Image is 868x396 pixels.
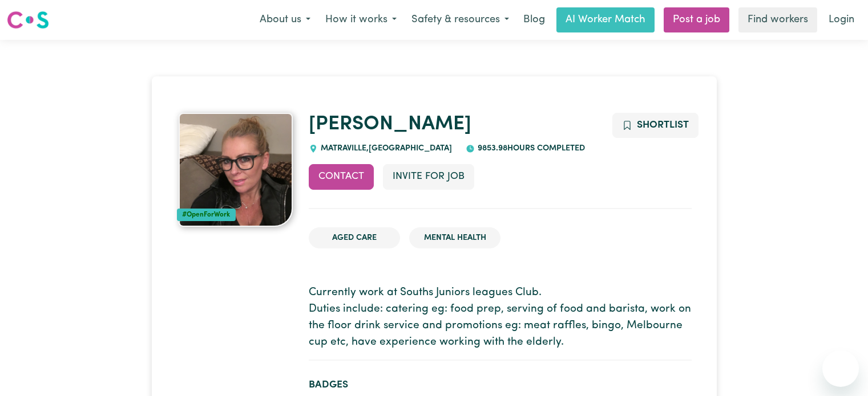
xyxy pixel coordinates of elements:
li: Mental Health [409,227,500,249]
a: AI Worker Match [556,7,655,32]
button: How it works [318,8,404,32]
span: 9853.98 hours completed [475,144,585,153]
span: Shortlist [637,120,689,130]
a: Post a job [664,7,729,32]
a: Blog [516,7,552,32]
h2: Badges [309,379,692,391]
li: Aged Care [309,227,400,249]
button: Invite for Job [383,164,474,189]
a: Suzanne's profile picture'#OpenForWork [177,113,296,227]
button: Add to shortlist [612,113,699,138]
a: Careseekers logo [7,7,49,33]
a: [PERSON_NAME] [309,115,471,134]
button: Safety & resources [404,8,516,32]
p: Currently work at Souths Juniors leagues Club. Duties include: catering eg: food prep, serving of... [309,285,692,350]
img: Suzanne [179,113,293,227]
iframe: Button to launch messaging window [822,350,859,387]
button: Contact [309,164,374,189]
a: Find workers [738,7,817,32]
span: MATRAVILLE , [GEOGRAPHIC_DATA] [318,144,452,153]
a: Login [822,7,861,32]
img: Careseekers logo [7,10,49,30]
button: About us [252,8,318,32]
div: #OpenForWork [177,209,236,221]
